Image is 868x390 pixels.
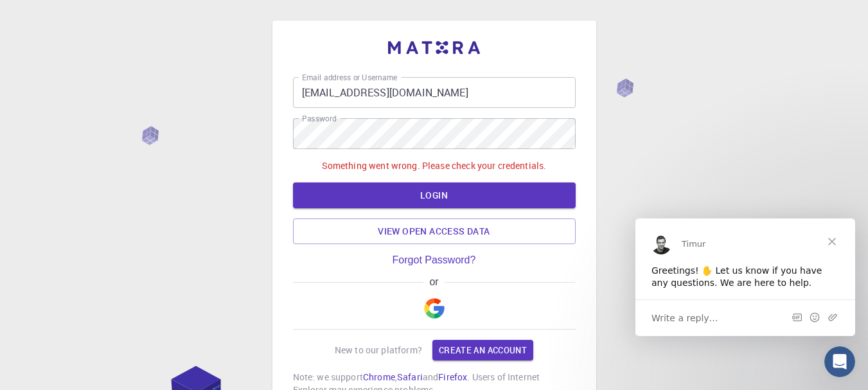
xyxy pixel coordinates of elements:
[635,218,855,336] iframe: Intercom live chat message
[322,159,547,172] p: Something went wrong. Please check your credentials.
[293,218,576,244] a: View open access data
[302,113,336,124] label: Password
[432,340,533,360] a: Create an account
[293,182,576,208] button: LOGIN
[335,344,422,357] p: New to our platform?
[302,72,397,83] label: Email address or Username
[824,346,855,377] iframe: Intercom live chat
[363,371,395,383] a: Chrome
[424,298,445,319] img: Google
[438,371,467,383] a: Firefox
[397,371,423,383] a: Safari
[393,254,476,266] a: Forgot Password?
[423,276,445,288] span: or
